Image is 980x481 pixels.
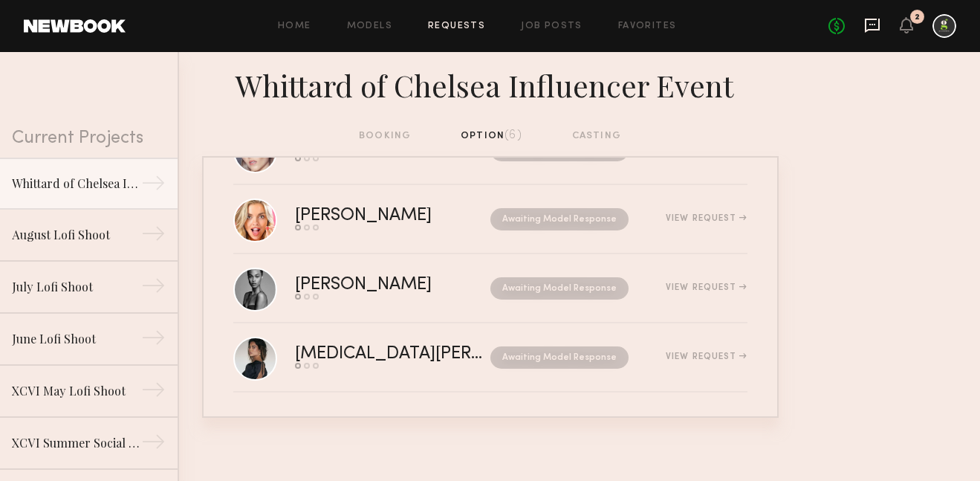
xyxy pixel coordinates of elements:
[12,226,141,244] div: August Lofi Shoot
[233,323,747,393] a: [MEDICAL_DATA][PERSON_NAME]Awaiting Model ResponseView Request
[12,330,141,348] div: June Lofi Shoot
[521,22,583,31] a: Job Posts
[295,346,490,363] div: [MEDICAL_DATA][PERSON_NAME]
[490,346,629,369] nb-request-status: Awaiting Model Response
[295,277,461,294] div: [PERSON_NAME]
[202,64,779,104] div: Whittard of Chelsea Influencer Event
[666,352,747,361] div: View Request
[141,430,166,459] div: →
[141,222,166,251] div: →
[490,208,629,230] nb-request-status: Awaiting Model Response
[12,382,141,400] div: XCVI May Lofi Shoot
[233,185,747,254] a: [PERSON_NAME]Awaiting Model ResponseView Request
[490,277,629,300] nb-request-status: Awaiting Model Response
[12,278,141,296] div: July Lofi Shoot
[233,254,747,323] a: [PERSON_NAME]Awaiting Model ResponseView Request
[295,207,461,225] div: [PERSON_NAME]
[915,13,920,22] div: 2
[347,22,392,31] a: Models
[278,22,311,31] a: Home
[12,434,141,452] div: XCVI Summer Social Shoot
[666,283,747,292] div: View Request
[618,22,677,31] a: Favorites
[141,326,166,355] div: →
[141,171,166,201] div: →
[12,175,141,193] div: Whittard of Chelsea Influencer Event
[666,214,747,223] div: View Request
[141,378,166,407] div: →
[428,22,485,31] a: Requests
[141,274,166,303] div: →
